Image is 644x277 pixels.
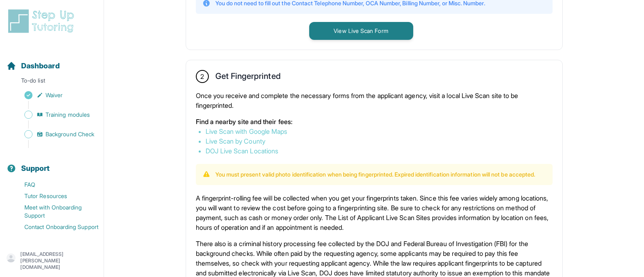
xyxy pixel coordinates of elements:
a: DOJ Live Scan Locations [206,147,279,155]
a: Tutor Resources [7,190,104,202]
img: logo [7,8,79,34]
a: View Live Scan Form [309,26,413,35]
p: [EMAIL_ADDRESS][PERSON_NAME][DOMAIN_NAME] [20,251,97,270]
p: Find a nearby site and their fees: [196,117,553,127]
p: A fingerprint-rolling fee will be collected when you get your fingerprints taken. Since this fee ... [196,193,553,232]
span: Waiver [46,91,63,99]
button: Support [3,150,100,177]
a: Training modules [7,109,104,120]
p: You must present valid photo identification when being fingerprinted. Expired identification info... [215,170,536,179]
span: Support [21,163,50,174]
span: Background Check [46,130,94,138]
button: [EMAIL_ADDRESS][PERSON_NAME][DOMAIN_NAME] [7,251,97,270]
a: Live Scan by County [206,137,265,145]
a: Meet with Onboarding Support [7,202,104,221]
a: Contact Onboarding Support [7,221,104,233]
button: View Live Scan Form [309,22,413,40]
button: Dashboard [3,47,100,75]
p: To-do list [3,76,100,88]
a: FAQ [7,179,104,190]
a: Dashboard [7,60,60,72]
p: Once you receive and complete the necessary forms from the applicant agency, visit a local Live S... [196,91,553,110]
span: 2 [200,72,204,81]
span: Dashboard [21,60,60,72]
a: Background Check [7,129,104,140]
span: Training modules [46,111,90,119]
a: Waiver [7,89,104,101]
h2: Get Fingerprinted [215,71,281,84]
a: Live Scan with Google Maps [206,127,288,135]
